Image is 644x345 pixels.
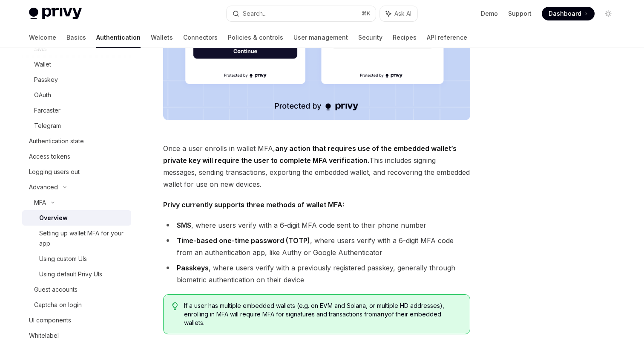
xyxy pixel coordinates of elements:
a: Authentication [96,27,141,48]
a: Basics [66,27,86,48]
a: Authentication state [22,133,131,149]
div: Guest accounts [34,284,78,295]
a: Passkey [22,72,131,87]
div: Overview [39,213,68,223]
span: ⌘ K [362,10,371,17]
div: Passkey [34,75,58,85]
div: Search... [243,9,267,19]
a: Access tokens [22,149,131,164]
span: Dashboard [549,9,581,18]
a: User management [293,27,348,48]
a: Whitelabel [22,328,131,343]
strong: any action that requires use of the embedded wallet’s private key will require the user to comple... [163,144,457,165]
span: If a user has multiple embedded wallets (e.g. on EVM and Solana, or multiple HD addresses), enrol... [184,302,461,327]
li: , where users verify with a previously registered passkey, generally through biometric authentica... [163,262,470,286]
div: Wallet [34,59,51,70]
button: Ask AI [380,6,417,21]
a: API reference [427,27,467,48]
div: Using custom UIs [39,254,87,264]
a: Dashboard [542,7,595,20]
a: Telegram [22,118,131,133]
a: Support [508,9,532,18]
img: light logo [29,8,82,20]
a: Overview [22,210,131,226]
li: , where users verify with a 6-digit MFA code from an authentication app, like Authy or Google Aut... [163,235,470,258]
strong: Time-based one-time password (TOTP) [177,236,310,245]
a: UI components [22,313,131,328]
button: Toggle dark mode [601,7,615,20]
div: Access tokens [29,151,70,162]
a: Farcaster [22,103,131,118]
a: Captcha on login [22,297,131,313]
a: Recipes [393,27,417,48]
span: Ask AI [394,9,411,18]
strong: Passkeys [177,264,209,272]
div: Farcaster [34,105,60,116]
a: Using custom UIs [22,251,131,267]
div: Advanced [29,182,58,192]
a: Connectors [183,27,218,48]
div: UI components [29,315,71,325]
a: Welcome [29,27,56,48]
div: Setting up wallet MFA for your app [39,228,126,249]
div: Using default Privy UIs [39,269,102,279]
a: Guest accounts [22,282,131,297]
strong: any [377,310,388,318]
div: Captcha on login [34,300,82,310]
div: Whitelabel [29,331,59,341]
svg: Tip [172,302,178,310]
a: Policies & controls [228,27,283,48]
div: OAuth [34,90,51,100]
strong: Privy currently supports three methods of wallet MFA: [163,200,344,209]
a: Wallet [22,57,131,72]
button: Search...⌘K [227,6,376,21]
a: Using default Privy UIs [22,267,131,282]
a: Wallets [151,27,173,48]
a: Security [358,27,382,48]
div: Telegram [34,121,61,131]
div: MFA [34,197,46,208]
div: Authentication state [29,136,84,146]
span: Once a user enrolls in wallet MFA, This includes signing messages, sending transactions, exportin... [163,142,470,190]
a: OAuth [22,87,131,103]
a: Logging users out [22,164,131,180]
a: Setting up wallet MFA for your app [22,226,131,251]
li: , where users verify with a 6-digit MFA code sent to their phone number [163,219,470,231]
a: Demo [481,9,498,18]
strong: SMS [177,221,191,229]
div: Logging users out [29,167,80,177]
